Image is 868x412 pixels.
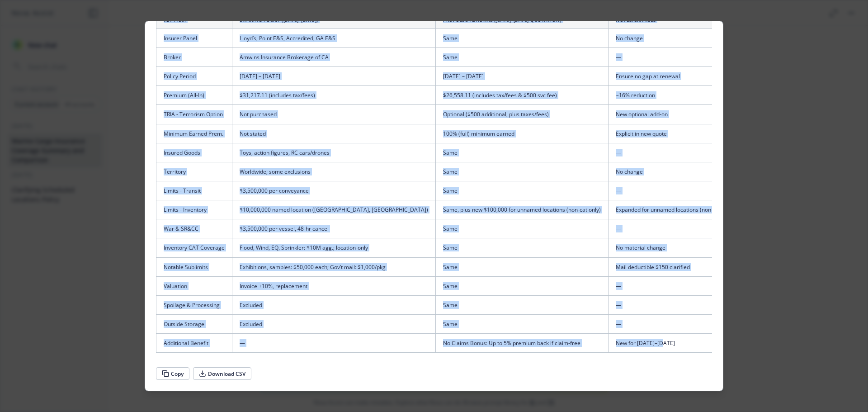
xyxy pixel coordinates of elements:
td: Same [436,295,609,314]
td: $3,500,000 per vessel, 48-hr cancel [232,219,436,238]
button: Download CSV [193,367,251,380]
td: Premium (All-In) [156,86,232,105]
td: [DATE] – [DATE] [436,67,609,86]
td: Same [436,162,609,181]
td: Policy Period [156,67,232,86]
td: Excluded [232,314,436,333]
td: Spoilage & Processing [156,295,232,314]
td: — [609,276,742,295]
td: — [609,143,742,162]
td: Insurer Panel [156,28,232,47]
td: No Claims Bonus: Up to 5% premium back if claim-free [436,334,609,353]
td: Same [436,48,609,67]
td: Same [436,238,609,257]
td: Same [436,314,609,333]
td: No change [609,162,742,181]
td: Lloyd’s, Point E&S, Accredited, GA E&S [232,28,436,47]
td: Same [436,276,609,295]
td: Amwins Insurance Brokerage of CA [232,48,436,67]
td: Mail deductible $150 clarified [609,257,742,276]
td: Toys, action figures, RC cars/drones [232,143,436,162]
td: $3,500,000 per conveyance [232,181,436,200]
td: Limits - Inventory [156,200,232,219]
td: New optional add-on [609,105,742,124]
td: ~16% reduction [609,86,742,105]
td: — [609,219,742,238]
td: No change [609,28,742,47]
td: — [609,48,742,67]
td: Notable Sublimits [156,257,232,276]
td: Excluded [232,295,436,314]
td: Invoice +10%, replacement [232,276,436,295]
td: Valuation [156,276,232,295]
button: Copy [156,367,189,380]
td: War & SR&CC [156,219,232,238]
td: New for [DATE]–[DATE] [609,334,742,353]
td: Same, plus new $100,000 for unnamed locations (non-cat only) [436,200,609,219]
td: Flood, Wind, EQ, Sprinkler: $10M agg.; location-only [232,238,436,257]
td: Optional ($500 additional, plus taxes/fees) [436,105,609,124]
td: Minimum Earned Prem. [156,124,232,143]
td: Additional Benefit [156,334,232,353]
td: Limits - Transit [156,181,232,200]
td: Not stated [232,124,436,143]
td: — [609,295,742,314]
td: Inventory CAT Coverage [156,238,232,257]
td: Outside Storage [156,314,232,333]
td: [DATE] – [DATE] [232,67,436,86]
td: $26,558.11 (includes tax/fees & $500 svc fee) [436,86,609,105]
td: Exhibitions, samples: $50,000 each; Gov’t mail: $1,000/pkg [232,257,436,276]
td: Worldwide; some exclusions [232,162,436,181]
td: Same [436,143,609,162]
td: Territory [156,162,232,181]
td: 100% (full) minimum earned [436,124,609,143]
td: Ensure no gap at renewal [609,67,742,86]
td: TRIA - Terrorism Option [156,105,232,124]
td: Not purchased [232,105,436,124]
td: $10,000,000 named location ([GEOGRAPHIC_DATA], [GEOGRAPHIC_DATA]) [232,200,436,219]
td: Same [436,219,609,238]
td: Explicit in new quote [609,124,742,143]
td: Expanded for unnamed locations (non-cat only) [609,200,742,219]
td: Broker [156,48,232,67]
td: — [232,334,436,353]
td: $31,217.11 (includes tax/fees) [232,86,436,105]
td: Same [436,28,609,47]
td: Insured Goods [156,143,232,162]
td: — [609,181,742,200]
td: — [609,314,742,333]
td: Same [436,181,609,200]
td: Same [436,257,609,276]
td: No material change [609,238,742,257]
